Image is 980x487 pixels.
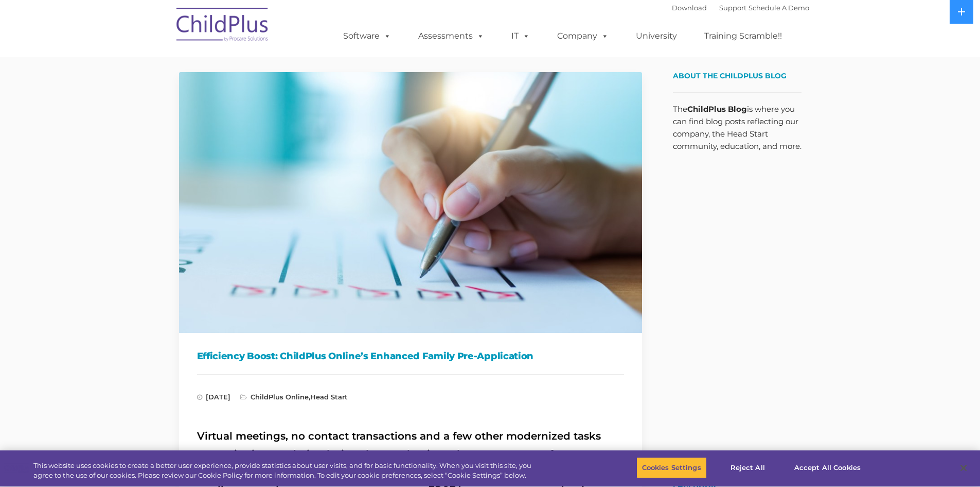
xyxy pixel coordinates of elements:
img: ChildPlus by Procare Solutions [171,1,274,52]
span: [DATE] [197,393,230,401]
strong: ChildPlus Blog [687,104,747,114]
font: | [672,4,809,12]
a: Company [547,26,619,46]
p: The is where you can find blog posts reflecting our company, the Head Start community, education,... [673,103,801,153]
a: University [626,26,687,46]
a: Download [672,4,707,12]
a: Head Start [310,393,348,401]
a: Assessments [408,26,494,46]
a: Software [333,26,401,46]
a: IT [501,26,540,46]
img: Efficiency Boost: ChildPlus Online's Enhanced Family Pre-Application Process - Streamlining Appli... [179,72,642,333]
a: ChildPlus Online [251,393,309,401]
a: Schedule A Demo [749,4,809,12]
div: This website uses cookies to create a better user experience, provide statistics about user visit... [33,461,539,481]
button: Reject All [716,457,780,479]
a: Support [719,4,746,12]
h1: Efficiency Boost: ChildPlus Online’s Enhanced Family Pre-Application [197,348,624,364]
span: About the ChildPlus Blog [673,71,787,80]
button: Accept All Cookies [789,457,866,479]
span: , [240,393,348,401]
a: Training Scramble!! [694,26,792,46]
button: Cookies Settings [636,457,707,479]
button: Close [952,457,975,479]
